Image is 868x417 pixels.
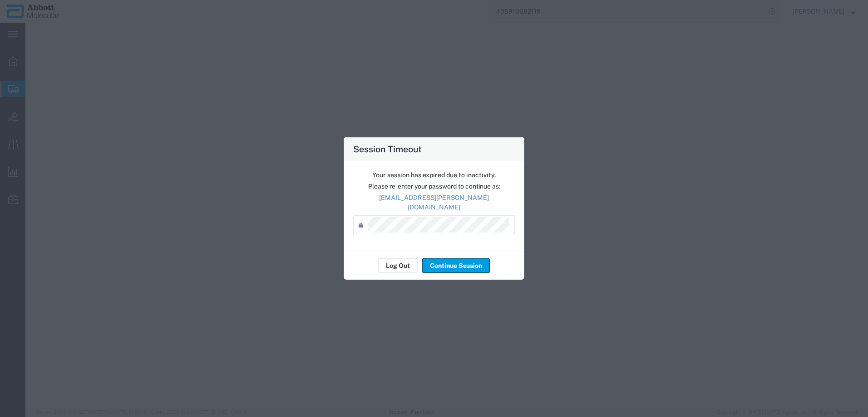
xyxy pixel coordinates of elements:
p: Your session has expired due to inactivity. [353,170,515,180]
button: Continue Session [422,258,490,273]
p: Please re-enter your password to continue as: [353,182,515,191]
h4: Session Timeout [353,142,422,155]
p: [EMAIL_ADDRESS][PERSON_NAME][DOMAIN_NAME] [353,193,515,212]
button: Log Out [378,258,418,273]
